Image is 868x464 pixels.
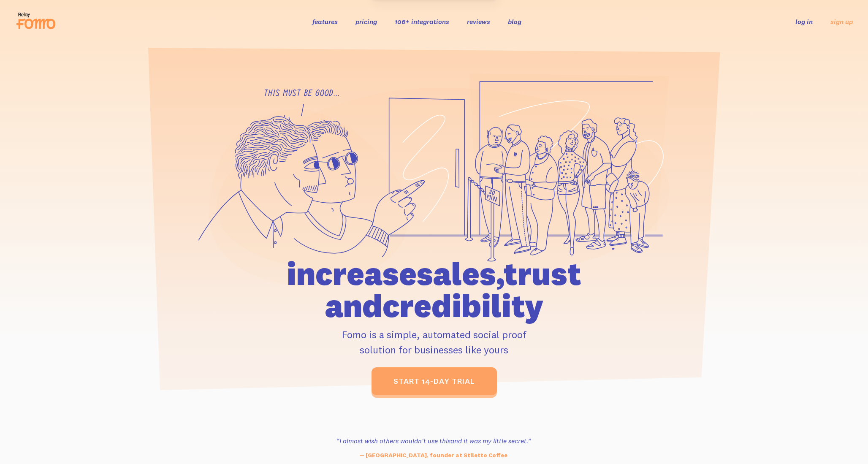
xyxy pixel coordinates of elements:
p: Fomo is a simple, automated social proof solution for businesses like yours [239,327,629,357]
a: features [312,17,338,26]
a: sign up [830,17,853,26]
h3: “I almost wish others wouldn't use this and it was my little secret.” [318,436,549,446]
a: reviews [467,17,490,26]
a: log in [795,17,813,26]
a: 106+ integrations [395,17,449,26]
p: — [GEOGRAPHIC_DATA], founder at Stiletto Coffee [318,451,549,460]
h1: increase sales, trust and credibility [239,258,629,322]
a: pricing [355,17,377,26]
a: start 14-day trial [372,367,497,395]
a: blog [508,17,521,26]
